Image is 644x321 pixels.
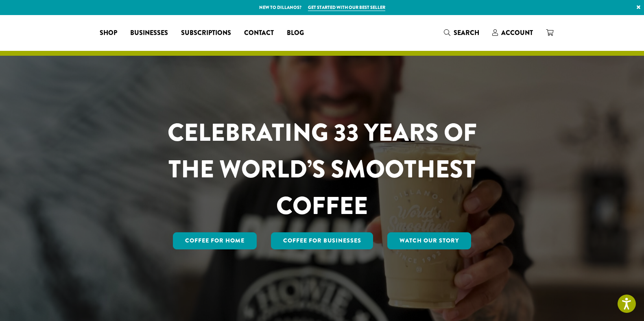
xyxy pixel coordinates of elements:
a: Coffee For Businesses [271,232,373,249]
span: Shop [100,28,117,38]
a: Watch Our Story [387,232,471,249]
h1: CELEBRATING 33 YEARS OF THE WORLD’S SMOOTHEST COFFEE [144,114,501,224]
a: Coffee for Home [173,232,257,249]
a: Get started with our best seller [308,4,385,11]
span: Businesses [130,28,168,38]
span: Subscriptions [181,28,231,38]
span: Blog [287,28,304,38]
a: Shop [93,26,124,39]
span: Contact [244,28,274,38]
span: Account [501,28,533,37]
span: Search [454,28,479,37]
a: Search [437,26,486,39]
